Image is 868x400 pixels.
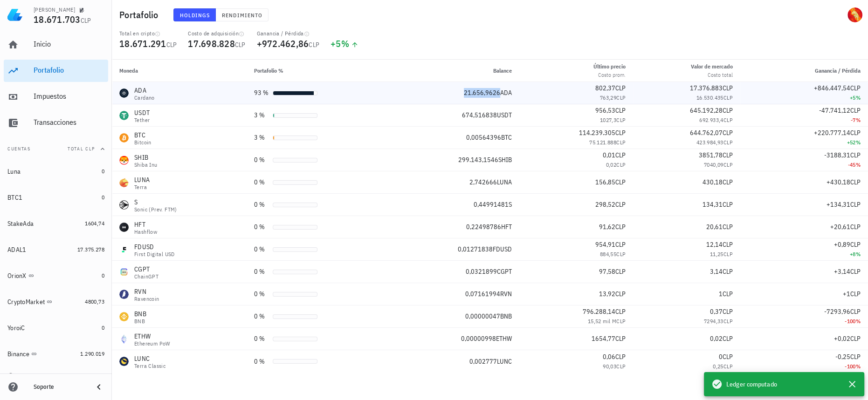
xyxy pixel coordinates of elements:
[593,71,626,79] div: Costo prom.
[119,334,129,344] div: ETHW-icon
[615,84,626,92] span: CLP
[309,41,319,49] span: CLP
[119,156,129,165] div: SHIB-icon
[723,318,733,325] span: CLP
[600,116,616,123] span: 1027,3
[254,289,269,299] div: 0 %
[819,106,850,115] span: -47.741,12
[850,290,861,298] span: CLP
[4,264,108,287] a: OrionX 0
[615,223,626,231] span: CLP
[254,177,269,187] div: 0 %
[509,200,512,209] span: S
[850,200,861,209] span: CLP
[331,39,358,48] div: +5
[496,334,512,343] span: ETHW
[254,244,269,254] div: 0 %
[723,334,733,343] span: CLP
[723,151,733,159] span: CLP
[616,363,626,370] span: CLP
[188,37,235,50] span: 17.698.828
[341,37,349,50] span: %
[4,138,108,160] button: CuentasTotal CLP
[4,160,108,183] a: Luna 0
[134,296,159,302] div: Ravencoin
[465,290,500,298] span: 0,07161994
[595,106,615,115] span: 956,53
[119,30,177,37] div: Total en cripto
[696,139,723,146] span: 423.984,93
[134,287,159,296] div: RVN
[850,334,861,343] span: CLP
[691,71,733,79] div: Costo total
[134,108,150,117] div: USDT
[235,41,246,49] span: CLP
[134,197,177,207] div: S
[719,353,723,361] span: 0
[595,240,615,249] span: 954,91
[7,220,34,228] div: StakeAda
[856,251,861,258] span: %
[603,363,616,370] span: 90,03
[856,363,861,370] span: %
[706,240,723,249] span: 12,14
[615,353,626,361] span: CLP
[726,379,777,389] span: Ledger computado
[856,161,861,168] span: %
[4,317,108,339] a: YoroiC 0
[497,111,512,119] span: USDT
[748,138,861,147] div: +52
[254,110,269,120] div: 3 %
[4,238,108,261] a: ADAL1 17.375.278
[843,290,850,298] span: +1
[615,151,626,159] span: CLP
[616,94,626,101] span: CLP
[703,178,723,186] span: 430,18
[830,223,850,231] span: +20,61
[723,200,733,209] span: CLP
[7,246,26,254] div: ADAL1
[7,324,25,332] div: YoroiC
[254,88,269,98] div: 93 %
[599,267,615,276] span: 97,58
[119,111,129,120] div: USDT-icon
[34,13,81,26] span: 18.671.703
[34,118,104,127] div: Transacciones
[850,223,861,231] span: CLP
[119,67,138,74] span: Moneda
[834,334,850,343] span: +0,02
[834,267,850,276] span: +3,14
[748,362,861,371] div: -100
[713,363,723,370] span: 0,25
[134,251,175,257] div: First Digital USD
[134,207,177,212] div: Sonic (prev. FTM)
[497,357,512,366] span: LUNC
[469,178,497,186] span: 2,742666
[740,60,868,82] th: Ganancia / Pérdida: Sin ordenar. Pulse para ordenar de forma ascendente.
[134,341,171,346] div: Ethereum PoW
[254,312,269,321] div: 0 %
[498,156,512,164] span: SHIB
[501,223,512,231] span: HFT
[254,133,269,142] div: 3 %
[4,186,108,209] a: BTC1 0
[599,223,615,231] span: 91,62
[606,161,616,168] span: 0,02
[254,267,269,277] div: 0 %
[493,67,512,74] span: Balance
[710,267,723,276] span: 3,14
[579,129,615,137] span: 114.239.305
[850,129,861,137] span: CLP
[134,117,150,123] div: Tether
[690,84,723,92] span: 17.376.883
[102,272,104,279] span: 0
[723,251,733,258] span: CLP
[254,222,269,232] div: 0 %
[723,106,733,115] span: CLP
[850,240,861,249] span: CLP
[827,178,850,186] span: +430,18
[814,129,850,137] span: +220.777,14
[464,88,500,97] span: 21.656,9626
[603,353,615,361] span: 0,06
[827,200,850,209] span: +134,31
